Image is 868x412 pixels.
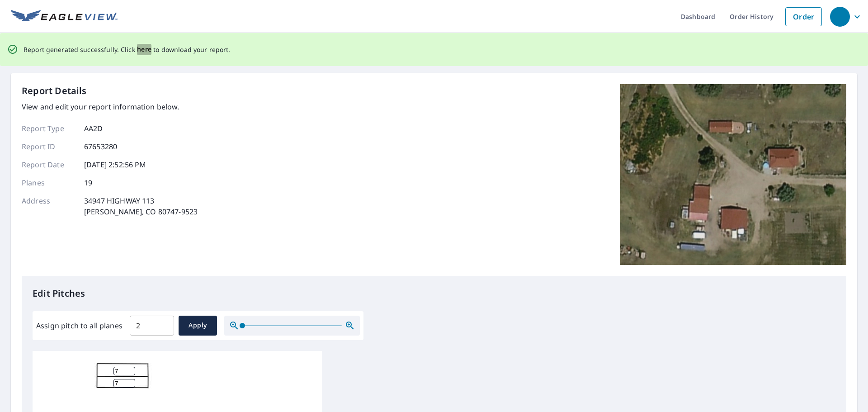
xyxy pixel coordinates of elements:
p: Report Type [22,123,76,134]
p: Edit Pitches [33,287,835,300]
input: 00.0 [130,313,174,338]
img: EV Logo [11,10,118,24]
p: Report Details [22,84,87,98]
span: Apply [186,320,210,331]
p: 34947 HIGHWAY 113 [PERSON_NAME], CO 80747-9523 [84,195,198,217]
p: Report ID [22,141,76,152]
button: here [137,44,152,55]
p: 67653280 [84,141,117,152]
button: Apply [179,316,217,336]
p: Planes [22,177,76,188]
p: [DATE] 2:52:56 PM [84,159,146,170]
label: Assign pitch to all planes [36,320,123,331]
img: Top image [620,84,846,265]
p: Report generated successfully. Click to download your report. [24,44,231,55]
a: Order [785,7,822,26]
p: 19 [84,177,92,188]
p: Report Date [22,159,76,170]
p: View and edit your report information below. [22,101,198,112]
p: Address [22,195,76,217]
p: AA2D [84,123,103,134]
